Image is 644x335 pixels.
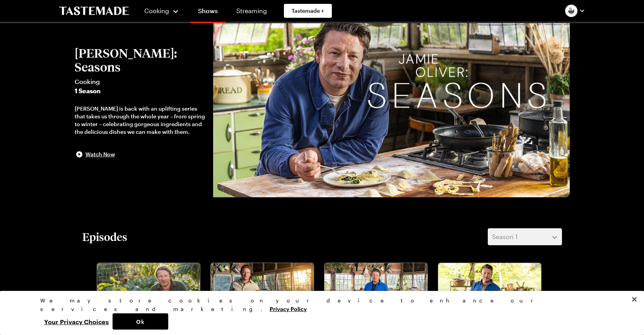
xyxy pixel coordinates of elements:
button: Ok [113,313,168,330]
a: More information about your privacy, opens in a new tab [270,305,307,312]
button: Close [626,291,643,308]
button: Your Privacy Choices [40,313,113,330]
div: We may store cookies on your device to enhance our services and marketing. [40,296,597,313]
div: Privacy [40,296,597,330]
